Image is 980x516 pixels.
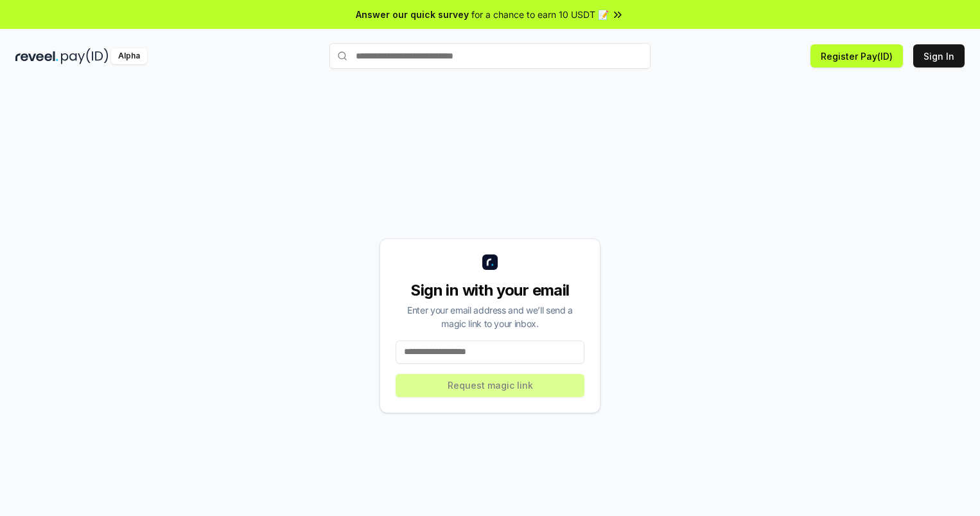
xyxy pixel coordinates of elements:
img: logo_small [482,254,498,270]
span: for a chance to earn 10 USDT 📝 [471,8,609,21]
button: Sign In [913,44,965,67]
span: Answer our quick survey [356,8,469,21]
button: Register Pay(ID) [810,44,903,67]
div: Enter your email address and we’ll send a magic link to your inbox. [396,303,584,330]
div: Alpha [111,48,147,64]
div: Sign in with your email [396,280,584,301]
img: pay_id [61,48,109,64]
img: reveel_dark [15,48,58,64]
